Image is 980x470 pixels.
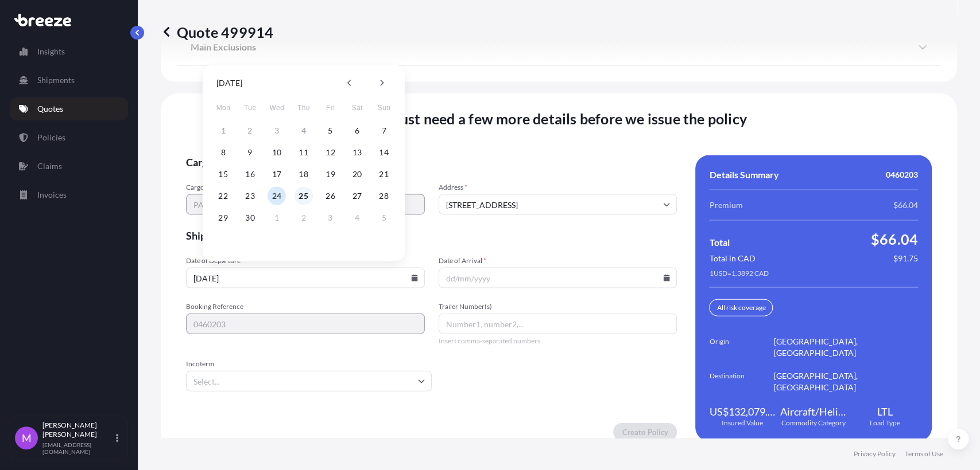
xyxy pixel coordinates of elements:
button: 10 [268,143,286,162]
button: 4 [348,209,366,227]
button: 19 [321,165,340,183]
span: Date of Departure [186,256,425,265]
span: Wednesday [266,96,287,119]
p: Insights [37,46,65,57]
input: dd/mm/yyyy [439,268,677,288]
span: Cargo Owner Details [186,155,677,169]
button: 11 [295,143,313,162]
a: Insights [10,40,128,63]
p: Policies [37,132,65,143]
a: Invoices [10,183,128,206]
span: Incoterm [186,359,432,369]
span: Aircraft/Helicopters: Parts and Accessories, but excluding Aircraft Engines [780,405,847,418]
span: Origin [709,336,773,359]
button: 14 [375,143,393,162]
button: 27 [348,187,366,205]
p: Shipments [37,75,75,86]
span: Insert comma-separated numbers [439,336,677,346]
p: Quote 499914 [161,23,273,41]
span: Insured Value [722,418,763,428]
p: [PERSON_NAME] [PERSON_NAME] [42,421,114,439]
span: Sunday [374,96,394,119]
button: Create Policy [613,423,677,441]
button: 29 [214,209,233,227]
button: 3 [321,209,340,227]
span: LTL [877,405,893,418]
a: Policies [10,126,128,149]
button: 25 [295,187,313,205]
input: Number1, number2,... [439,314,677,334]
span: $91.75 [893,253,918,264]
span: $66.04 [893,199,918,211]
p: Invoices [37,189,67,201]
span: Saturday [347,96,367,119]
button: 5 [321,122,340,140]
span: [GEOGRAPHIC_DATA], [GEOGRAPHIC_DATA] [773,370,918,393]
span: Tuesday [240,96,261,119]
input: Cargo owner address [439,194,677,215]
span: 0460203 [886,169,918,181]
button: 24 [268,187,286,205]
input: dd/mm/yyyy [186,268,425,288]
input: Your internal reference [186,314,425,334]
button: 26 [321,187,340,205]
span: Total [709,237,729,248]
button: 1 [268,209,286,227]
span: We just need a few more details before we issue the policy [371,109,747,128]
button: 7 [375,122,393,140]
button: 2 [295,209,313,227]
a: Privacy Policy [854,449,896,459]
span: Destination [709,370,773,393]
p: Create Policy [622,426,668,438]
a: Terms of Use [905,449,943,459]
div: All risk coverage [709,299,773,316]
a: Claims [10,155,128,178]
p: [EMAIL_ADDRESS][DOMAIN_NAME] [42,441,114,455]
span: Cargo Owner Name [186,183,425,192]
span: Monday [213,96,234,119]
span: Address [439,183,677,192]
span: 1 USD = 1.3892 CAD [709,269,768,278]
a: Shipments [10,69,128,92]
p: Claims [37,160,62,172]
span: $66.04 [871,230,918,248]
span: [GEOGRAPHIC_DATA], [GEOGRAPHIC_DATA] [773,336,918,359]
span: Friday [320,96,341,119]
button: 8 [214,143,233,162]
button: 30 [241,209,259,227]
button: 22 [214,187,233,205]
button: 17 [268,165,286,183]
span: Details Summary [709,169,778,181]
button: 13 [348,143,366,162]
span: Thursday [293,96,314,119]
span: Date of Arrival [439,256,677,265]
button: 5 [375,209,393,227]
span: Premium [709,199,742,211]
span: Shipment details [186,229,677,242]
span: Booking Reference [186,302,425,311]
button: 20 [348,165,366,183]
a: Quotes [10,97,128,120]
span: Trailer Number(s) [439,302,677,311]
input: Select... [186,371,432,391]
button: 23 [241,187,259,205]
span: M [22,432,32,444]
button: 16 [241,165,259,183]
span: Total in CAD [709,253,755,264]
button: 12 [321,143,340,162]
button: 15 [214,165,233,183]
span: US$132,079.20 [709,405,776,418]
div: [DATE] [216,76,242,90]
button: 6 [348,122,366,140]
button: 28 [375,187,393,205]
button: 21 [375,165,393,183]
button: 18 [295,165,313,183]
button: 9 [241,143,259,162]
p: Quotes [37,103,63,115]
span: Load Type [870,418,900,428]
span: Commodity Category [781,418,846,428]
